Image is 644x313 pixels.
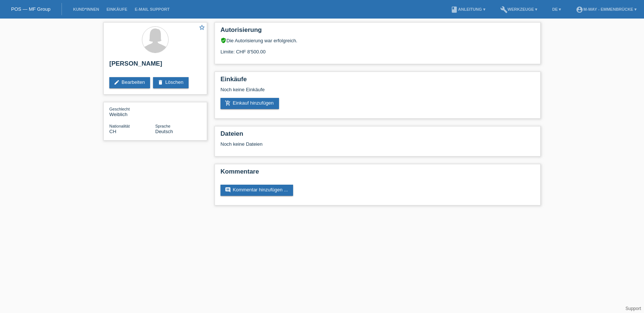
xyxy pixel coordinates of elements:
[220,98,279,109] a: add_shopping_cartEinkauf hinzufügen
[220,130,535,141] h2: Dateien
[220,87,535,98] div: Noch keine Einkäufe
[220,76,535,87] h2: Einkäufe
[220,26,535,37] h2: Autorisierung
[131,7,173,11] a: E-Mail Support
[157,79,163,85] i: delete
[155,124,170,128] span: Sprache
[500,6,508,13] i: build
[497,7,541,11] a: buildWerkzeuge ▾
[109,129,116,134] span: Schweiz
[220,37,226,43] i: verified_user
[220,141,447,147] div: Noch keine Dateien
[625,306,641,311] a: Support
[199,24,205,31] i: star_border
[220,43,535,55] div: Limite: CHF 8'500.00
[11,6,50,12] a: POS — MF Group
[199,24,205,32] a: star_border
[153,77,189,88] a: deleteLöschen
[155,129,173,134] span: Deutsch
[576,6,583,13] i: account_circle
[220,168,535,179] h2: Kommentare
[220,37,535,43] div: Die Autorisierung war erfolgreich.
[572,7,640,11] a: account_circlem-way - Emmenbrücke ▾
[109,107,130,111] span: Geschlecht
[109,106,155,117] div: Weiblich
[109,124,130,128] span: Nationalität
[109,77,150,88] a: editBearbeiten
[548,7,565,11] a: DE ▾
[225,100,231,106] i: add_shopping_cart
[447,7,489,11] a: bookAnleitung ▾
[114,79,120,85] i: edit
[451,6,458,13] i: book
[220,185,293,196] a: commentKommentar hinzufügen ...
[225,187,231,193] i: comment
[109,60,201,71] h2: [PERSON_NAME]
[103,7,131,11] a: Einkäufe
[69,7,103,11] a: Kund*innen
